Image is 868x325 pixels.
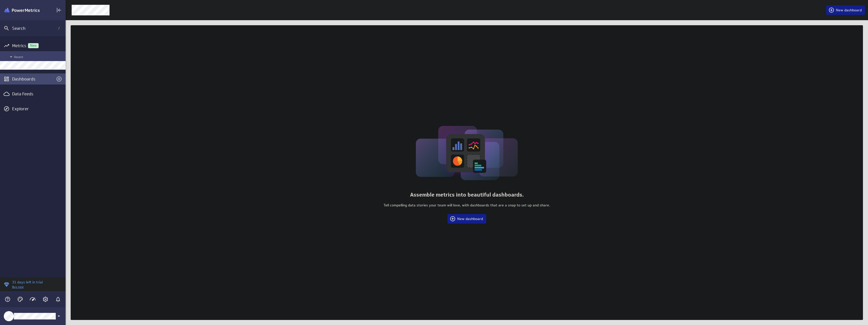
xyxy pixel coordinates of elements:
[12,91,53,97] div: Data Feeds
[3,295,12,304] div: Help & PowerMetrics Assistant
[384,203,550,208] p: Tell compelling data stories your team will love, with dashboards that are a snap to set up and s...
[457,216,483,221] span: New dashboard
[12,285,43,289] p: Buy now
[410,191,524,199] p: Assemble metrics into beautiful dashboards.
[836,8,862,12] span: New dashboard
[42,296,48,302] svg: Account and settings
[8,54,63,60] span: Recent
[17,296,23,302] svg: Themes
[406,122,528,185] img: dashboard-library-zero-state.svg
[54,295,62,304] div: Notifications
[826,5,865,15] button: New dashboard
[55,6,63,14] div: Collapse
[447,214,486,224] button: New dashboard
[12,280,43,285] p: 31 days left in trial
[55,75,63,83] div: Create a dashboard
[30,296,36,302] svg: Usage
[41,295,50,304] div: Account and settings
[57,26,62,31] span: /
[16,295,24,304] div: Themes
[28,44,39,47] span: New
[12,106,64,112] div: Explorer
[12,25,57,31] div: Search
[4,8,40,13] img: Klipfolio PowerMetrics Banner
[12,43,53,48] div: Metrics
[12,76,53,82] div: Dashboards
